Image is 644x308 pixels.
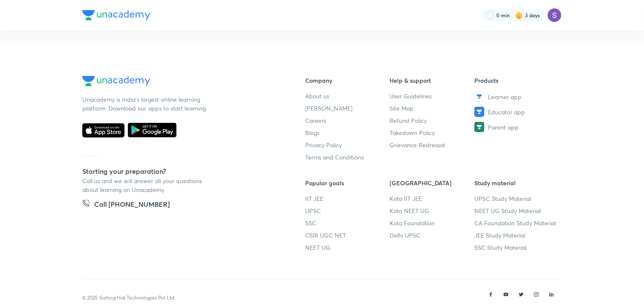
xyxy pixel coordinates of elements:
p: Unacademy is India’s largest online learning platform. Download our apps to start learning [82,95,209,113]
span: Learner app [488,92,522,101]
a: Learner app [474,92,559,102]
h6: Study material [474,178,559,187]
span: Educator app [488,108,525,116]
span: Careers [305,116,326,125]
a: UPSC Study Material [474,194,559,203]
a: Privacy Policy [305,140,390,149]
p: Call us and we will answer all your questions about learning on Unacademy [82,176,209,194]
a: Terms and Conditions [305,153,390,162]
a: Parent app [474,122,559,132]
a: UPSC [305,206,390,215]
a: Call [PHONE_NUMBER] [82,199,170,211]
img: streak [515,11,523,19]
a: JEE Study Material [474,231,559,240]
a: Site Map [390,104,475,113]
img: Company Logo [82,10,150,20]
a: Kota IIT JEE [390,194,475,203]
h6: Popular goals [305,178,390,187]
h6: Help & support [390,76,475,85]
a: Educator app [474,107,559,117]
a: CA Foundation Study Material [474,219,559,227]
a: Kota Foundation [390,219,475,227]
a: CSIR UGC NET [305,231,390,240]
a: Careers [305,116,390,125]
a: About us [305,92,390,100]
img: Sapara Premji [547,8,562,22]
img: Educator app [474,107,484,117]
a: Takedown Policy [390,128,475,137]
img: Parent app [474,122,484,132]
a: SSC [305,219,390,227]
a: IIT JEE [305,194,390,203]
a: Grievance Redressal [390,140,475,149]
a: Kota NEET UG [390,206,475,215]
a: User Guidelines [390,92,475,100]
img: Learner app [474,92,484,102]
img: Company Logo [82,76,150,86]
h6: Company [305,76,390,85]
a: [PERSON_NAME] [305,104,390,113]
h5: Starting your preparation? [82,166,278,176]
h5: Call [PHONE_NUMBER] [94,199,170,211]
h6: [GEOGRAPHIC_DATA] [390,178,475,187]
a: Company Logo [82,76,278,88]
a: Refund Policy [390,116,475,125]
p: © 2025 Sorting Hat Technologies Pvt Ltd [82,294,174,302]
a: Blogs [305,128,390,137]
a: NEET UG [305,243,390,252]
span: Parent app [488,123,519,132]
a: NEET UG Study Material [474,206,559,215]
a: Delhi UPSC [390,231,475,240]
h6: Products [474,76,559,85]
a: SSC Study Material [474,243,559,252]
